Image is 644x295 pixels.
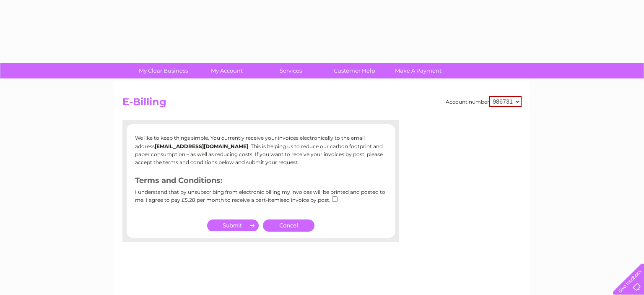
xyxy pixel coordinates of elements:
a: Services [256,63,325,78]
div: I understand that by unsubscribing from electronic billing my invoices will be printed and posted... [135,189,387,209]
input: Submit [207,219,259,231]
a: Make A Payment [384,63,453,78]
a: My Account [192,63,262,78]
a: Cancel [263,219,314,232]
div: Account number [446,96,522,107]
b: [EMAIL_ADDRESS][DOMAIN_NAME] [155,143,248,149]
a: My Clear Business [129,63,198,78]
p: We like to keep things simple. You currently receive your invoices electronically to the email ad... [135,134,387,166]
h3: Terms and Conditions: [135,175,387,189]
h2: E-Billing [122,96,522,112]
a: Customer Help [320,63,389,78]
